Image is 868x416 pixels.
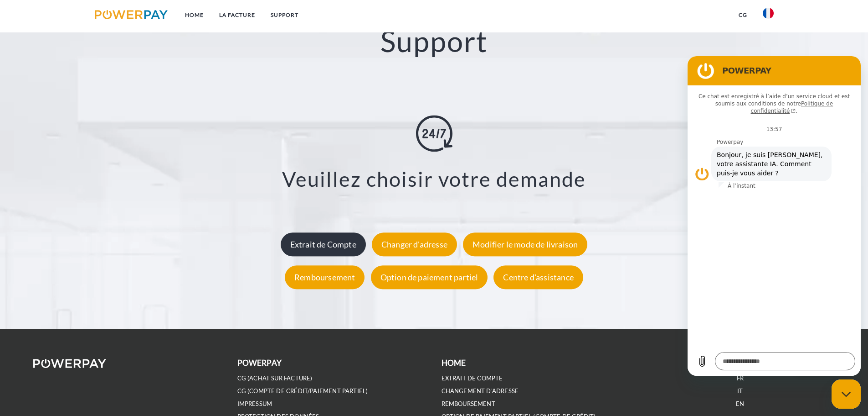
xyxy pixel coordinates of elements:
[737,387,743,395] a: IT
[736,400,744,408] a: EN
[461,239,590,249] a: Modifier le mode de livraison
[370,239,459,249] a: Changer d'adresse
[237,358,282,368] b: POWERPAY
[282,272,367,282] a: Remboursement
[237,400,272,408] a: IMPRESSUM
[95,10,168,19] img: logo-powerpay.svg
[491,272,585,282] a: Centre d'assistance
[372,232,457,256] div: Changer d'adresse
[211,7,263,23] a: LA FACTURE
[731,7,755,23] a: CG
[263,7,306,23] a: Support
[442,400,495,408] a: REMBOURSEMENT
[33,359,107,368] img: logo-powerpay-white.svg
[763,8,774,19] img: fr
[281,232,366,256] div: Extrait de Compte
[442,358,466,368] b: Home
[237,374,313,382] a: CG (achat sur facture)
[737,374,744,382] a: FR
[463,232,587,256] div: Modifier le mode de livraison
[371,265,488,289] div: Option de paiement partiel
[832,379,861,409] iframe: Bouton de lancement de la fenêtre de messagerie, conversation en cours
[43,23,825,59] h2: Support
[278,239,368,249] a: Extrait de Compte
[442,387,519,395] a: Changement d'adresse
[493,265,583,289] div: Centre d'assistance
[416,115,452,152] img: online-shopping.svg
[177,7,211,23] a: Home
[55,166,813,192] h3: Veuillez choisir votre demande
[442,374,503,382] a: EXTRAIT DE COMPTE
[369,272,490,282] a: Option de paiement partiel
[237,387,368,395] a: CG (Compte de crédit/paiement partiel)
[285,265,365,289] div: Remboursement
[688,56,861,376] iframe: Fenêtre de messagerie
